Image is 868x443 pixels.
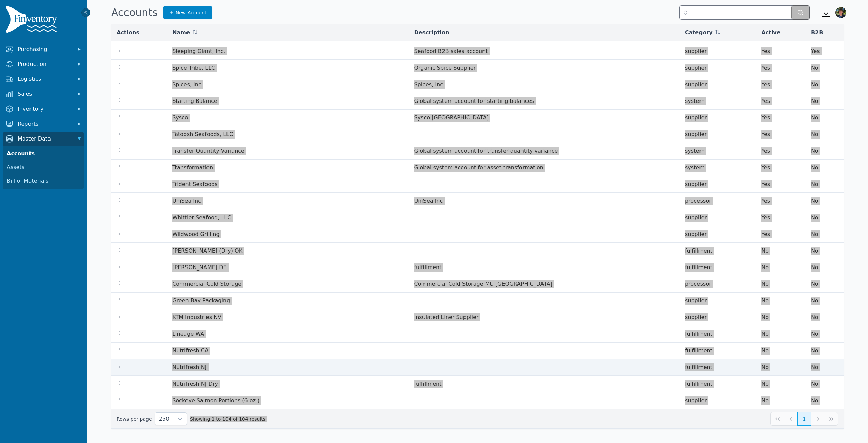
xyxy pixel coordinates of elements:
[155,413,174,425] span: Rows per page
[756,276,806,293] td: No
[806,43,844,60] td: Yes
[3,102,84,116] button: Inventory
[18,135,72,143] span: Master Data
[811,29,823,37] span: B2B
[679,193,756,209] td: processor
[18,60,72,68] span: Production
[756,392,806,409] td: No
[18,90,72,98] span: Sales
[806,359,844,376] td: No
[806,293,844,309] td: No
[172,148,244,154] a: Transfer Quantity Variance
[172,131,233,137] a: Tatoosh Seafoods, LLC
[3,72,84,86] button: Logistics
[3,132,84,146] button: Master Data
[679,376,756,392] td: fulfillment
[172,29,190,37] span: Name
[806,209,844,226] td: No
[172,231,219,237] a: Wildwood Grilling
[4,147,83,161] a: Accounts
[679,293,756,309] td: supplier
[4,174,83,188] a: Bill of Materials
[409,259,679,276] td: fulfillment
[172,64,215,71] a: Spice Tribe, LLC
[756,43,806,60] td: Yes
[172,164,213,171] a: Transformation
[679,276,756,293] td: processor
[806,376,844,392] td: No
[172,364,206,370] a: Nutrifresh NJ
[679,343,756,359] td: fulfillment
[756,176,806,193] td: Yes
[806,93,844,110] td: No
[679,226,756,243] td: supplier
[756,193,806,209] td: Yes
[679,76,756,93] td: supplier
[756,226,806,243] td: Yes
[172,314,221,320] a: KTM Industries NV
[18,75,72,83] span: Logistics
[409,76,679,93] td: Spices, Inc
[3,117,84,131] button: Reports
[3,87,84,101] button: Sales
[679,309,756,326] td: supplier
[756,110,806,126] td: Yes
[797,412,811,426] button: Page 1
[172,297,230,304] a: Green Bay Packaging
[3,42,84,56] button: Purchasing
[761,29,780,37] span: Active
[806,76,844,93] td: No
[679,160,756,176] td: system
[806,143,844,160] td: No
[756,60,806,76] td: Yes
[806,326,844,343] td: No
[756,209,806,226] td: Yes
[679,110,756,126] td: supplier
[172,347,209,354] a: Nutrifresh CA
[172,181,217,187] a: Trident Seafoods
[409,309,679,326] td: Insulated Liner Supplier
[806,193,844,209] td: No
[685,29,713,37] span: Category
[172,214,231,221] a: Whittier Seafood, LLC
[756,343,806,359] td: No
[756,259,806,276] td: No
[172,281,241,287] a: Commercial Cold Storage
[18,45,72,53] span: Purchasing
[679,143,756,160] td: system
[409,110,679,126] td: Sysco [GEOGRAPHIC_DATA]
[806,160,844,176] td: No
[409,93,679,110] td: Global system account for starting balances
[3,57,84,71] button: Production
[176,9,207,16] span: New Account
[756,359,806,376] td: No
[806,60,844,76] td: No
[117,29,139,37] span: Actions
[756,160,806,176] td: Yes
[172,247,242,254] a: [PERSON_NAME] (Dry) OK
[806,176,844,193] td: No
[806,392,844,409] td: No
[679,93,756,110] td: system
[190,416,265,422] span: Showing 1 to 104 of 104 results
[679,326,756,343] td: fulfillment
[756,143,806,160] td: Yes
[4,161,83,174] a: Assets
[806,343,844,359] td: No
[756,93,806,110] td: Yes
[835,7,846,18] img: Berea Bradshaw
[679,359,756,376] td: fulfillment
[172,331,204,337] a: Lineage WA
[806,126,844,143] td: No
[756,309,806,326] td: No
[172,114,188,121] a: Sysco
[806,259,844,276] td: No
[679,176,756,193] td: supplier
[414,29,449,37] span: Description
[679,259,756,276] td: fulfillment
[409,143,679,160] td: Global system account for transfer quantity variance
[409,160,679,176] td: Global system account for asset transformation
[679,392,756,409] td: supplier
[679,60,756,76] td: supplier
[756,126,806,143] td: Yes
